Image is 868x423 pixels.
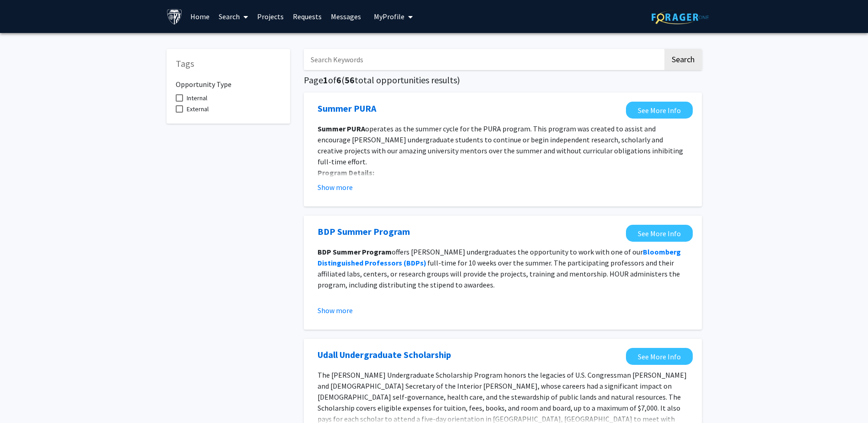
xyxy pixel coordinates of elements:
[318,124,365,133] strong: Summer PURA
[336,74,341,86] span: 6
[7,382,39,416] iframe: Chat
[664,49,702,70] button: Search
[187,92,207,103] span: Internal
[345,74,355,86] span: 56
[176,58,281,69] h5: Tags
[626,102,693,119] a: Opens in a new tab
[326,0,366,33] a: Messages
[253,0,288,33] a: Projects
[652,10,709,24] img: ForagerOne Logo
[318,348,451,362] a: Opens in a new tab
[318,225,410,239] a: Opens in a new tab
[187,103,209,114] span: External
[167,9,183,25] img: Johns Hopkins University Logo
[318,247,392,256] strong: BDP Summer Program
[318,168,374,177] strong: Program Details:
[288,0,326,33] a: Requests
[318,246,688,290] p: offers [PERSON_NAME] undergraduates the opportunity to work with one of our full-time for 10 week...
[176,73,281,89] h6: Opportunity Type
[626,225,693,242] a: Opens in a new tab
[318,182,353,193] button: Show more
[374,12,404,21] span: My Profile
[304,49,663,70] input: Search Keywords
[323,74,328,86] span: 1
[318,102,376,115] a: Opens in a new tab
[318,305,353,316] button: Show more
[318,124,683,166] span: operates as the summer cycle for the PURA program. This program was created to assist and encoura...
[214,0,253,33] a: Search
[304,75,702,86] h5: Page of ( total opportunities results)
[626,348,693,365] a: Opens in a new tab
[186,0,214,33] a: Home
